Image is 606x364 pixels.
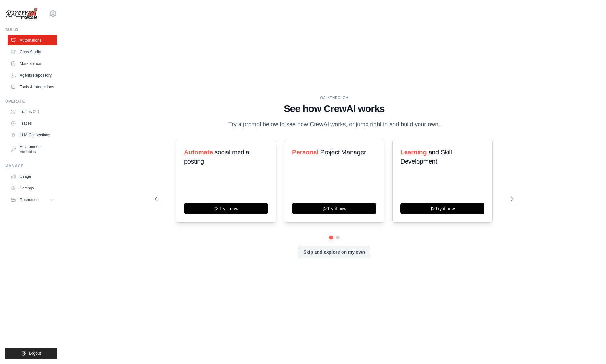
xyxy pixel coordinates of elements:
[5,7,38,20] img: Logo
[8,47,57,57] a: Crew Studio
[400,203,484,214] button: Try it now
[184,149,213,156] span: Automate
[8,70,57,80] a: Agents Repository
[5,27,57,32] div: Build
[29,351,41,356] span: Logout
[8,35,57,45] a: Automations
[184,149,249,165] span: social media posting
[8,58,57,69] a: Marketplace
[155,95,514,100] div: WALKTHROUGH
[292,203,376,214] button: Try it now
[8,130,57,140] a: LLM Connections
[8,106,57,117] a: Traces Old
[298,246,370,258] button: Skip and explore on my own
[155,103,514,115] h1: See how CrewAI works
[400,149,427,156] span: Learning
[8,195,57,205] button: Resources
[292,149,318,156] span: Personal
[8,183,57,193] a: Settings
[5,99,57,104] div: Operate
[20,197,38,202] span: Resources
[184,203,268,214] button: Try it now
[225,120,444,129] p: Try a prompt below to see how CrewAI works, or jump right in and build your own.
[8,171,57,182] a: Usage
[8,82,57,92] a: Tools & Integrations
[320,149,366,156] span: Project Manager
[8,141,57,157] a: Environment Variables
[5,164,57,169] div: Manage
[5,348,57,359] button: Logout
[8,118,57,128] a: Traces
